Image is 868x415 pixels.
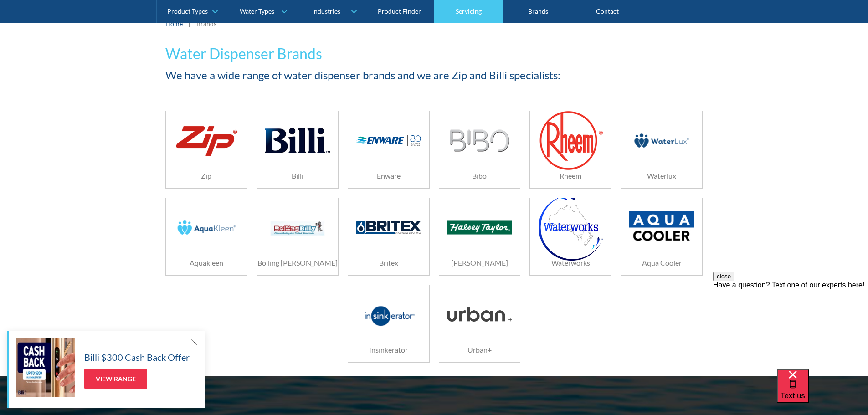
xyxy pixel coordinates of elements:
[439,170,520,181] h6: Bibo
[265,206,329,249] img: Boiling billy
[530,170,611,181] h6: Rheem
[167,7,208,15] div: Product Types
[348,285,430,363] a: InsinkeratorInsinkerator
[257,198,339,276] a: Boiling billyBoiling [PERSON_NAME]
[166,170,247,181] h6: Zip
[356,135,421,147] img: Enware
[257,111,339,189] a: BilliBilli
[439,285,521,363] a: Urban+Urban+
[447,220,512,235] img: Halsey Taylor
[312,7,340,15] div: Industries
[629,119,694,162] img: Waterlux
[439,344,520,355] h6: Urban+
[777,369,868,415] iframe: podium webchat widget bubble
[621,111,703,189] a: WaterluxWaterlux
[439,111,521,189] a: BiboBibo
[539,195,603,261] img: Waterworks
[165,19,183,28] a: Home
[447,307,512,322] img: Urban+
[449,129,510,152] img: Bibo
[621,170,702,181] h6: Waterlux
[165,111,247,189] a: ZipZip
[257,170,338,181] h6: Billi
[348,257,429,268] h6: Britex
[348,198,430,276] a: BritexBritex
[356,293,421,336] img: Insinkerator
[356,221,421,234] img: Britex
[713,272,868,381] iframe: podium webchat widget prompt
[621,257,702,268] h6: Aqua Cooler
[240,7,274,15] div: Water Types
[439,198,521,276] a: Halsey Taylor[PERSON_NAME]
[165,67,703,83] h2: We have a wide range of water dispenser brands and we are Zip and Billi specialists:
[529,198,611,276] a: WaterworksWaterworks
[84,369,147,389] a: View Range
[196,19,216,28] div: Brands
[166,257,247,268] h6: Aquakleen
[16,338,75,397] img: Billi $300 Cash Back Offer
[165,43,703,65] h1: Water Dispenser Brands
[174,206,239,249] img: Aquakleen
[629,211,694,244] img: Aqua Cooler
[530,257,611,268] h6: Waterworks
[529,111,611,189] a: RheemRheem
[621,198,703,276] a: Aqua CoolerAqua Cooler
[348,344,429,355] h6: Insinkerator
[348,111,430,189] a: EnwareEnware
[84,350,190,364] h5: Billi $300 Cash Back Offer
[165,198,247,276] a: AquakleenAquakleen
[439,257,520,268] h6: [PERSON_NAME]
[257,257,338,268] h6: Boiling [PERSON_NAME]
[539,110,603,171] img: Rheem
[174,121,239,160] img: Zip
[187,18,192,29] div: |
[265,119,329,162] img: Billi
[348,170,429,181] h6: Enware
